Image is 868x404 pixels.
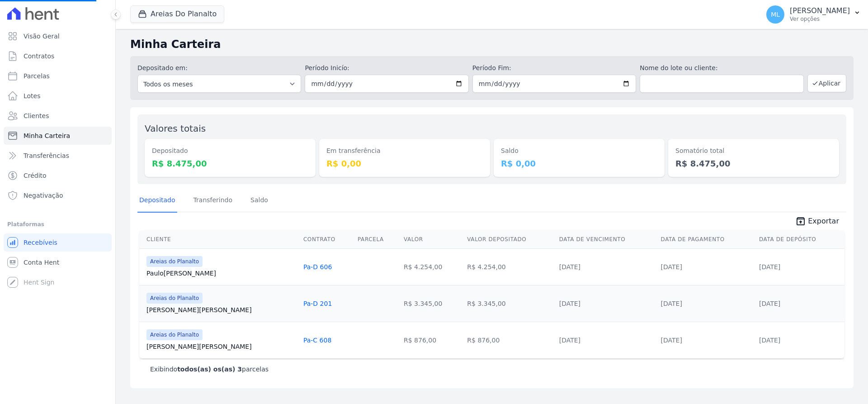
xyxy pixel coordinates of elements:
label: Depositado em: [137,64,188,71]
a: Pa-C 608 [303,337,331,344]
button: Aplicar [807,74,846,92]
span: Exportar [808,216,839,227]
span: Recebíveis [24,238,57,247]
a: Pa-D 606 [303,263,332,271]
a: Contratos [4,47,112,65]
th: Data de Vencimento [556,230,657,249]
th: Data de Depósito [755,230,844,249]
span: Crédito [24,171,47,180]
a: [DATE] [759,337,780,344]
dt: Saldo [501,146,657,156]
p: Ver opções [790,15,850,23]
span: Areias do Planalto [146,293,203,304]
p: Exibindo parcelas [150,365,269,374]
i: unarchive [795,216,806,227]
td: R$ 876,00 [463,322,555,358]
a: Saldo [249,189,270,213]
span: Negativação [24,191,63,200]
a: Pa-D 201 [303,300,332,307]
a: [DATE] [559,263,580,271]
p: [PERSON_NAME] [790,6,850,15]
b: todos(as) os(as) 3 [177,366,242,373]
dd: R$ 8.475,00 [152,157,308,170]
span: Areias do Planalto [146,256,203,267]
th: Valor Depositado [463,230,555,249]
a: [DATE] [759,300,780,307]
a: Transferindo [192,189,235,213]
span: Parcelas [24,71,50,81]
th: Contrato [300,230,354,249]
a: [PERSON_NAME][PERSON_NAME] [146,342,296,351]
a: Conta Hent [4,253,112,271]
td: R$ 3.345,00 [400,285,463,322]
a: Depositado [137,189,177,213]
a: Crédito [4,166,112,185]
dd: R$ 0,00 [501,157,657,170]
dt: Somatório total [675,146,832,156]
label: Valores totais [145,123,206,134]
td: R$ 4.254,00 [400,248,463,285]
td: R$ 4.254,00 [463,248,555,285]
a: Lotes [4,87,112,105]
label: Período Fim: [472,63,636,73]
td: R$ 876,00 [400,322,463,358]
a: [PERSON_NAME][PERSON_NAME] [146,305,296,314]
a: [DATE] [661,263,682,271]
span: Transferências [24,151,69,160]
th: Parcela [354,230,400,249]
a: Transferências [4,147,112,165]
th: Data de Pagamento [657,230,755,249]
dd: R$ 0,00 [326,157,483,170]
td: R$ 3.345,00 [463,285,555,322]
span: Lotes [24,91,41,100]
a: [DATE] [661,300,682,307]
button: Areias Do Planalto [130,5,224,23]
a: Paulo[PERSON_NAME] [146,269,296,278]
span: Contratos [24,52,54,61]
label: Período Inicío: [305,63,468,73]
a: [DATE] [661,337,682,344]
a: [DATE] [559,300,580,307]
a: Clientes [4,107,112,125]
a: Parcelas [4,67,112,85]
th: Valor [400,230,463,249]
dt: Depositado [152,146,308,156]
span: Conta Hent [24,258,59,267]
span: Minha Carteira [24,131,70,140]
a: Visão Geral [4,27,112,45]
a: [DATE] [759,263,780,271]
label: Nome do lote ou cliente: [640,63,803,73]
a: [DATE] [559,337,580,344]
a: unarchive Exportar [788,216,846,228]
dd: R$ 8.475,00 [675,157,832,170]
a: Negativação [4,186,112,204]
div: Plataformas [7,219,108,230]
a: Minha Carteira [4,127,112,145]
span: Areias do Planalto [146,329,203,340]
span: Clientes [24,111,49,120]
button: ML [PERSON_NAME] Ver opções [759,2,868,27]
span: Visão Geral [24,32,60,41]
span: ML [771,11,780,18]
a: Recebíveis [4,233,112,252]
th: Cliente [139,230,300,249]
h2: Minha Carteira [130,36,854,52]
dt: Em transferência [326,146,483,156]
